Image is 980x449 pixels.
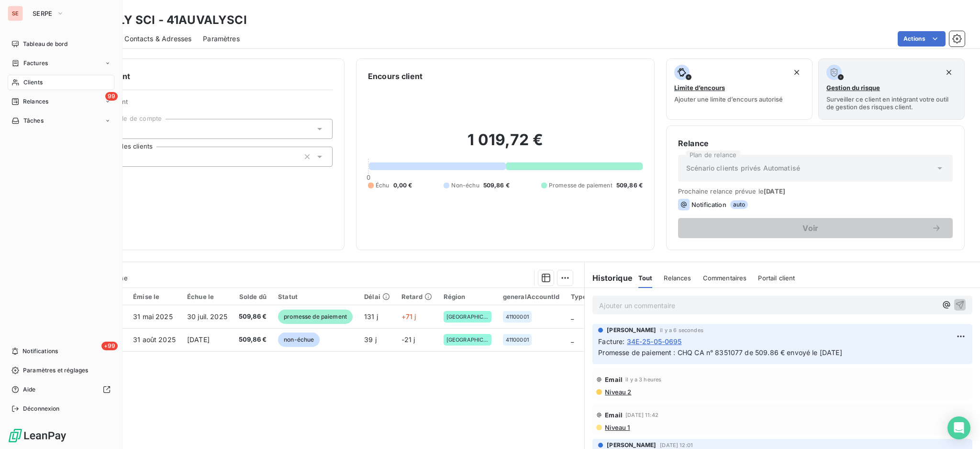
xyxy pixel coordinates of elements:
span: Commentaires [703,274,747,282]
span: Factures [23,59,48,68]
span: 30 juil. 2025 [187,312,227,321]
h6: Informations client [58,70,333,82]
span: 509,86 € [616,181,643,190]
div: Statut [278,293,353,300]
span: Niveau 1 [604,424,630,431]
span: [DATE] 11:42 [625,412,658,418]
div: SE [8,6,23,21]
div: Retard [401,293,432,300]
h2: 1 019,72 € [368,130,643,159]
img: Logo LeanPay [8,428,67,443]
span: SERPE [33,10,53,17]
span: Tout [638,274,653,282]
span: +99 [101,342,118,350]
h6: Historique [585,272,633,284]
span: Paramètres [203,34,240,44]
span: [DATE] [187,335,210,344]
button: Voir [678,218,953,238]
span: Relances [23,97,48,106]
span: Gestion du risque [826,84,880,92]
span: Ajouter une limite d’encours autorisé [674,95,783,103]
span: Promesse de paiement : CHQ CA n° 8351077 de 509.86 € envoyé le [DATE] [598,348,842,357]
div: Échue le [187,293,227,300]
span: Scénario clients privés Automatisé [686,163,800,173]
div: Région [444,293,491,300]
span: 34E-25-05-0695 [627,336,682,346]
span: 41100001 [506,314,529,320]
span: Limite d’encours [674,84,725,92]
span: Niveau 2 [604,388,631,396]
div: Émise le [133,293,176,300]
span: 509,86 € [483,181,510,190]
span: 39 j [364,335,377,344]
span: +71 j [401,312,416,321]
span: non-échue [278,333,320,347]
span: 99 [105,92,118,101]
span: [GEOGRAPHIC_DATA] [446,314,489,320]
span: 509,86 € [239,312,267,322]
span: Clients [23,78,43,87]
button: Actions [898,31,946,46]
span: il y a 6 secondes [660,327,703,333]
span: Voir [690,224,932,232]
span: Facture : [598,336,624,346]
span: Non-échu [451,181,479,190]
span: Prochaine relance prévue le [678,187,953,195]
span: 31 août 2025 [133,335,176,344]
div: generalAccountId [503,293,559,300]
span: 509,86 € [239,335,267,345]
h6: Encours client [368,70,423,82]
a: Aide [8,382,114,397]
span: auto [730,200,748,209]
span: Paramètres et réglages [23,366,88,375]
span: [PERSON_NAME] [607,326,656,334]
span: Propriétés Client [77,98,333,111]
span: _ [571,335,574,344]
span: Aide [23,385,36,394]
span: 0,00 € [393,181,412,190]
span: [GEOGRAPHIC_DATA] [446,337,489,343]
span: Email [605,411,623,419]
span: Surveiller ce client en intégrant votre outil de gestion des risques client. [826,95,957,111]
span: Tableau de bord [23,40,67,48]
span: [DATE] 12:01 [660,442,693,448]
div: Délai [364,293,390,300]
span: Portail client [758,274,795,282]
button: Gestion du risqueSurveiller ce client en intégrant votre outil de gestion des risques client. [818,58,965,120]
span: [DATE] [764,187,785,195]
span: Déconnexion [23,404,60,413]
h3: AUVALY SCI - 41AUVALYSCI [84,12,247,29]
span: il y a 3 heures [625,377,661,382]
span: Contacts & Adresses [124,34,191,44]
span: _ [571,312,574,321]
span: 41100001 [506,337,529,343]
span: Notifications [22,347,58,356]
div: Open Intercom Messenger [947,416,970,439]
button: Limite d’encoursAjouter une limite d’encours autorisé [666,58,813,120]
span: Tâches [23,116,44,125]
span: 0 [367,173,370,181]
div: Solde dû [239,293,267,300]
h6: Relance [678,138,953,149]
span: promesse de paiement [278,310,353,324]
span: Promesse de paiement [549,181,612,190]
span: -21 j [401,335,415,344]
span: Notification [691,201,726,208]
span: Échu [376,181,390,190]
div: Types de contentieux [571,293,639,300]
span: Email [605,376,623,383]
span: 131 j [364,312,378,321]
span: 31 mai 2025 [133,312,173,321]
span: Relances [664,274,691,282]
